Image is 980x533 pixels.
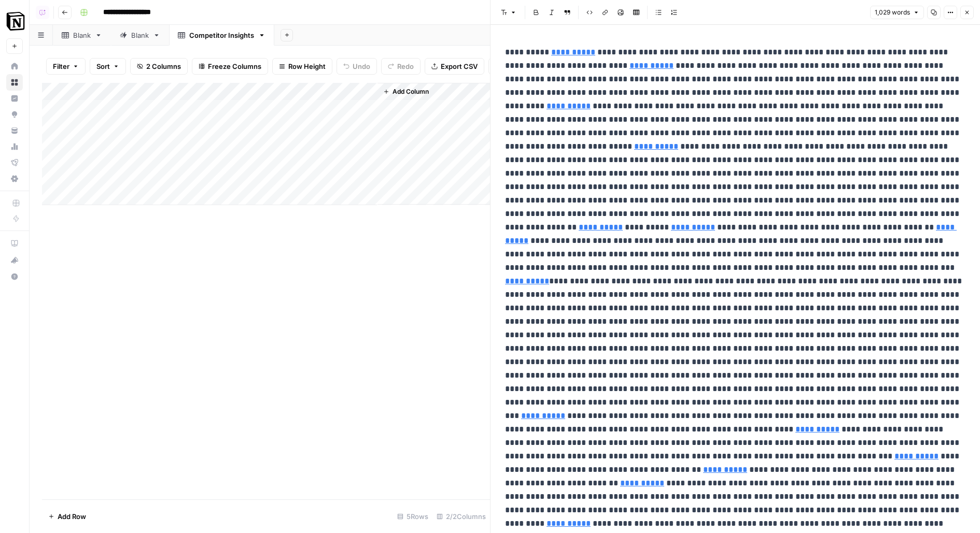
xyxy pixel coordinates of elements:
a: Blank [53,25,111,46]
span: Sort [96,61,110,71]
div: 5 Rows [393,508,432,525]
button: Export CSV [425,58,484,75]
a: Settings [6,170,23,187]
button: Filter [46,58,86,75]
span: Undo [353,61,370,71]
button: Row Height [272,58,332,75]
a: Home [6,58,23,75]
span: Export CSV [441,61,478,71]
a: Your Data [6,122,23,139]
span: Add Column [393,87,429,96]
button: Workspace: Notion [6,8,23,34]
a: Browse [6,74,23,91]
a: Blank [111,25,169,46]
div: What's new? [7,252,22,268]
span: Row Height [288,61,326,71]
a: AirOps Academy [6,235,23,252]
div: 2/2 Columns [432,508,490,525]
span: Redo [397,61,414,71]
span: 2 Columns [146,61,181,71]
button: Add Column [379,85,433,98]
span: Freeze Columns [208,61,261,71]
span: Filter [53,61,69,71]
button: Redo [381,58,421,75]
div: Blank [73,30,91,40]
button: Sort [90,58,126,75]
a: Usage [6,138,23,155]
a: Competitor Insights [169,25,274,46]
span: 1,029 words [875,8,910,17]
button: 2 Columns [130,58,188,75]
button: What's new? [6,252,23,268]
div: Blank [131,30,149,40]
button: Help + Support [6,268,23,285]
img: Notion Logo [6,12,25,31]
div: Competitor Insights [189,30,254,40]
button: 1,029 words [870,6,924,19]
a: Opportunities [6,106,23,123]
a: Insights [6,90,23,107]
button: Freeze Columns [192,58,268,75]
a: Flightpath [6,154,23,171]
span: Add Row [58,511,86,522]
button: Add Row [42,508,92,525]
button: Undo [337,58,377,75]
